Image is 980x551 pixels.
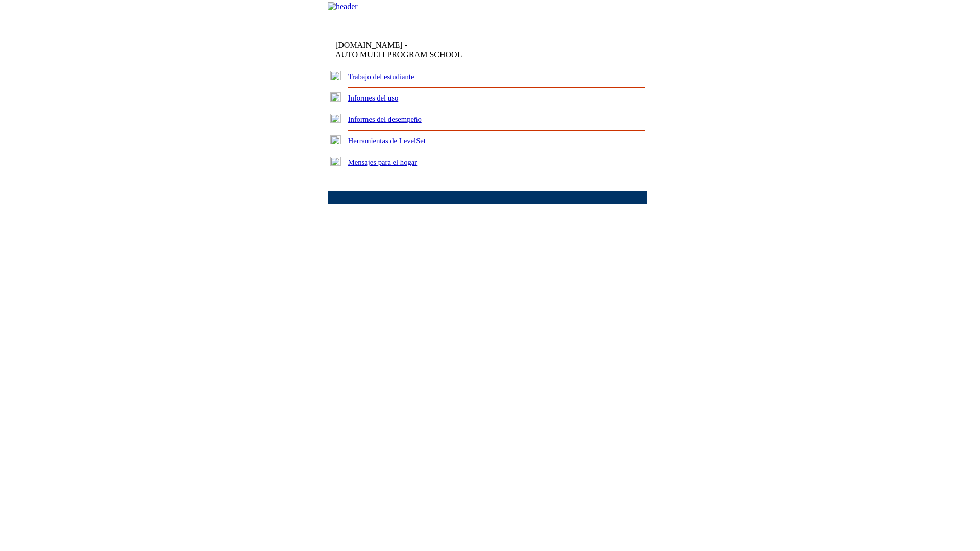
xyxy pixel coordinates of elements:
img: plus.gif [330,71,341,80]
td: [DOMAIN_NAME] - [335,41,523,59]
img: plus.gif [330,157,341,166]
a: Mensajes para el hogar [348,158,418,166]
img: plus.gif [330,135,341,144]
img: plus.gif [330,114,341,123]
a: Informes del uso [348,94,399,102]
a: Trabajo del estudiante [348,72,414,81]
img: plus.gif [330,92,341,102]
a: Herramientas de LevelSet [348,137,426,145]
nobr: AUTO MULTI PROGRAM SCHOOL [335,50,462,59]
img: header [328,2,358,11]
a: Informes del desempeño [348,115,422,123]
